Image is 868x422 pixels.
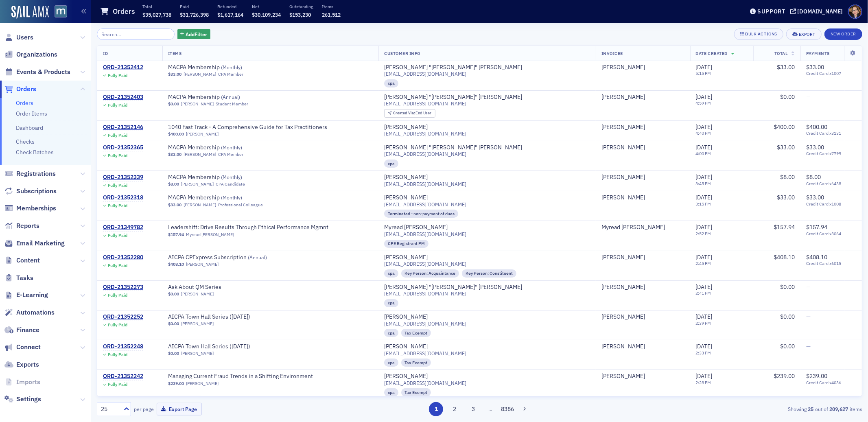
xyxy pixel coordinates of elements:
[16,256,40,265] span: Content
[4,50,57,59] a: Organizations
[103,124,143,131] a: ORD-21352146
[448,402,462,416] button: 2
[218,152,243,157] div: CPA Member
[401,269,459,278] div: Key Person: Acquaintance
[777,194,795,201] span: $33.00
[806,254,827,261] span: $408.10
[601,373,645,380] a: [PERSON_NAME]
[218,202,263,208] div: Professional Colleague
[103,284,143,291] div: ORD-21352273
[601,124,645,131] a: [PERSON_NAME]
[168,144,271,151] a: MACPA Membership (Monthly)
[777,144,795,151] span: $33.00
[696,231,711,236] time: 2:52 PM
[186,232,234,237] a: Myread [PERSON_NAME]
[168,373,313,380] span: Managing Current Fraud Trends in a Shifting Environment
[384,343,428,350] a: [PERSON_NAME]
[384,291,466,297] span: [EMAIL_ADDRESS][DOMAIN_NAME]
[289,4,313,9] p: Outstanding
[168,152,181,157] span: $33.00
[601,64,645,71] a: [PERSON_NAME]
[16,110,47,117] a: Order Items
[186,131,219,137] a: [PERSON_NAME]
[799,32,816,37] div: Export
[168,254,271,261] span: AICPA CPExpress Subscription
[16,50,57,59] span: Organizations
[16,239,65,248] span: Email Marketing
[4,204,56,213] a: Memberships
[384,174,428,181] div: [PERSON_NAME]
[601,144,645,151] a: [PERSON_NAME]
[777,63,795,71] span: $33.00
[601,144,684,151] span: Mike Brown
[601,224,665,231] a: Myread [PERSON_NAME]
[696,144,713,151] span: [DATE]
[384,131,466,137] span: [EMAIL_ADDRESS][DOMAIN_NAME]
[322,11,341,18] span: 261,512
[184,202,216,208] a: [PERSON_NAME]
[806,144,824,151] span: $33.00
[103,194,143,201] div: ORD-21352318
[774,254,795,261] span: $408.10
[601,224,684,231] span: Myread Tovar
[384,254,428,261] a: [PERSON_NAME]
[157,403,202,415] button: Export Page
[806,231,856,236] span: Credit Card x3064
[466,402,480,416] button: 3
[384,373,428,380] div: [PERSON_NAME]
[806,261,856,266] span: Credit Card x6015
[168,313,271,321] span: AICPA Town Hall Series (11/6/2025)
[790,9,846,14] button: [DOMAIN_NAME]
[384,79,398,87] div: cpa
[103,313,143,321] a: ORD-21352252
[16,124,43,131] a: Dashboard
[4,256,40,265] a: Content
[4,343,41,352] a: Connect
[774,50,788,56] span: Total
[601,174,684,181] span: Sherice Franklin
[429,402,443,416] button: 1
[168,284,271,291] a: Ask About QM Series
[384,64,522,71] div: [PERSON_NAME] "[PERSON_NAME]" [PERSON_NAME]
[848,4,862,19] span: Profile
[221,194,242,201] span: ( Monthly )
[601,343,645,350] a: [PERSON_NAME]
[384,101,466,107] span: [EMAIL_ADDRESS][DOMAIN_NAME]
[103,254,143,261] a: ORD-21352280
[168,321,179,326] span: $0.00
[696,194,713,201] span: [DATE]
[774,123,795,131] span: $400.00
[696,93,713,101] span: [DATE]
[4,395,41,404] a: Settings
[108,73,127,78] div: Fully Paid
[113,7,135,16] h1: Orders
[217,11,243,18] span: $1,617,164
[221,144,242,151] span: ( Monthly )
[4,221,39,230] a: Reports
[103,343,143,350] div: ORD-21352248
[384,284,522,291] div: [PERSON_NAME] "[PERSON_NAME]" [PERSON_NAME]
[103,174,143,181] div: ORD-21352339
[601,313,684,321] span: Edith Hutchins
[806,181,856,186] span: Credit Card x6438
[168,124,327,131] a: 1040 Fast Track - A Comprehensive Guide for Tax Practitioners
[4,378,40,387] a: Imports
[168,50,182,56] span: Items
[16,221,39,230] span: Reports
[806,123,827,131] span: $400.00
[142,11,171,18] span: $35,027,738
[824,28,862,40] button: New Order
[180,4,209,9] p: Paid
[601,174,645,181] a: [PERSON_NAME]
[168,94,271,101] span: MACPA Membership
[184,152,216,157] a: [PERSON_NAME]
[11,6,49,19] img: SailAMX
[696,283,713,291] span: [DATE]
[16,378,40,387] span: Imports
[168,224,328,231] span: Leadershift: Drive Results Through Ethical Performance Mgmnt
